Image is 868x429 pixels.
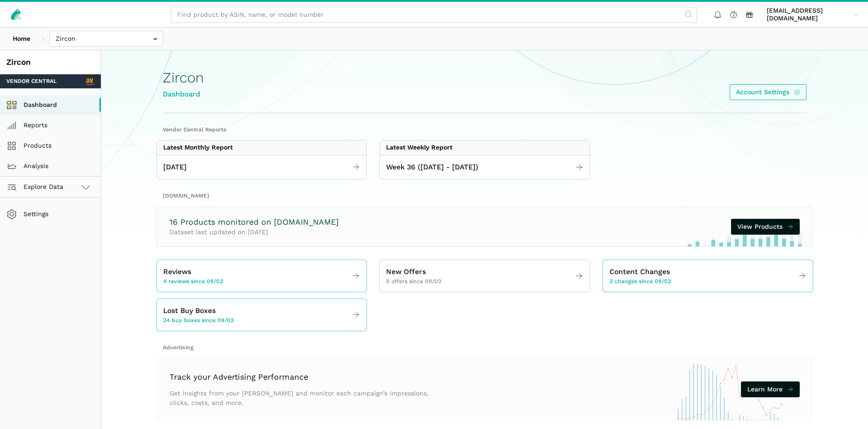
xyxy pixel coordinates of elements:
a: Account Settings [730,84,807,100]
span: New Offers [386,266,426,278]
span: View Products [737,222,783,231]
span: Content Changes [609,266,670,278]
div: Latest Weekly Report [386,144,453,152]
h3: Track your Advertising Performance [170,371,434,383]
a: [EMAIL_ADDRESS][DOMAIN_NAME] [764,5,862,24]
span: Lost Buy Boxes [163,305,216,317]
h2: Vendor Central Reports [163,126,807,134]
span: [EMAIL_ADDRESS][DOMAIN_NAME] [767,7,850,23]
a: Learn More [741,381,800,397]
span: Vendor Central [6,77,57,86]
div: Latest Monthly Report [163,144,233,152]
span: Learn More [747,385,783,394]
h1: Zircon [163,70,204,86]
span: 4 reviews since 09/03 [163,278,223,286]
a: New Offers 0 offers since 09/03 [380,263,589,289]
a: [DATE] [157,159,366,176]
span: [DATE] [163,162,187,173]
a: Reviews 4 reviews since 09/03 [157,263,366,289]
p: Dataset last updated on [DATE] [170,227,339,237]
span: Explore Data [9,182,63,193]
a: Week 36 ([DATE] - [DATE]) [380,159,589,176]
input: Find product by ASIN, name, or model number [171,7,697,23]
span: 24 buy boxes since 09/03 [163,317,234,325]
h3: 16 Products monitored on [DOMAIN_NAME] [170,217,339,228]
div: Zircon [6,57,94,68]
a: Home [6,31,37,47]
a: Content Changes 3 changes since 09/03 [603,263,812,289]
span: Week 36 ([DATE] - [DATE]) [386,162,478,173]
a: Lost Buy Boxes 24 buy boxes since 09/03 [157,302,366,328]
span: 0 offers since 09/03 [386,278,441,286]
span: 3 changes since 09/03 [609,278,671,286]
span: Reviews [163,266,191,278]
p: Get insights from your [PERSON_NAME] and monitor each campaign’s impressions, clicks, costs, and ... [170,389,434,408]
input: Zircon [49,31,163,47]
h2: Advertising [163,344,807,352]
h2: [DOMAIN_NAME] [163,192,807,200]
a: View Products [731,219,800,235]
div: Dashboard [163,89,204,100]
